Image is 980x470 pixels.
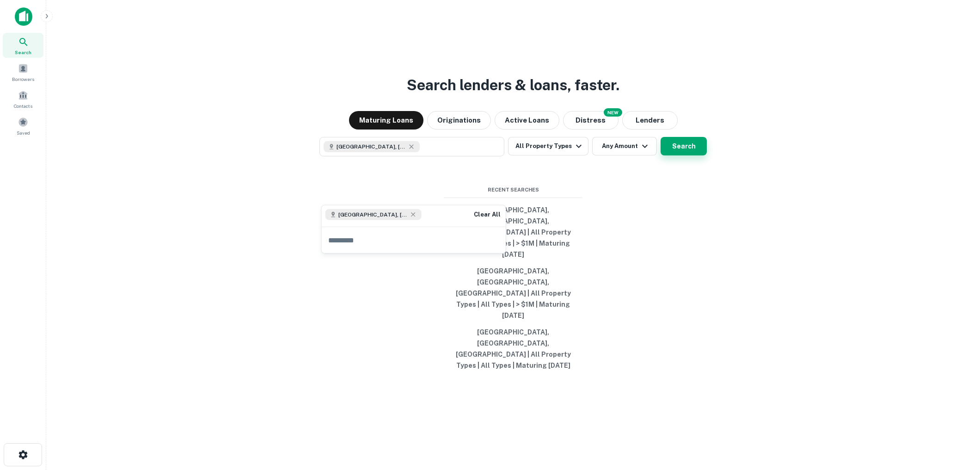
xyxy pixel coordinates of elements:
[495,111,559,130] button: Active Loans
[3,60,43,85] a: Borrowers
[14,102,32,110] span: Contacts
[3,113,43,138] a: Saved
[337,142,406,151] span: [GEOGRAPHIC_DATA], [GEOGRAPHIC_DATA], [GEOGRAPHIC_DATA]
[3,33,43,58] a: Search
[444,202,582,263] button: [GEOGRAPHIC_DATA], [GEOGRAPHIC_DATA], [GEOGRAPHIC_DATA] | All Property Types | All Types | > $1M ...
[17,129,30,136] span: Saved
[319,137,504,156] button: [GEOGRAPHIC_DATA], [GEOGRAPHIC_DATA], [GEOGRAPHIC_DATA]
[604,108,622,117] div: NEW
[622,111,678,130] button: Lenders
[508,137,588,155] button: All Property Types
[15,49,31,56] span: Search
[444,324,582,374] button: [GEOGRAPHIC_DATA], [GEOGRAPHIC_DATA], [GEOGRAPHIC_DATA] | All Property Types | All Types | Maturi...
[349,111,423,130] button: Maturing Loans
[407,74,619,96] h3: Search lenders & loans, faster.
[444,186,582,194] span: Recent Searches
[563,111,619,130] button: Search distressed loans with lien and other non-mortgage details.
[472,209,502,220] button: Clear All
[444,263,582,324] button: [GEOGRAPHIC_DATA], [GEOGRAPHIC_DATA], [GEOGRAPHIC_DATA] | All Property Types | All Types | > $1M ...
[15,7,32,26] img: capitalize-icon.png
[661,137,707,155] button: Search
[12,75,34,83] span: Borrowers
[338,210,408,219] span: [GEOGRAPHIC_DATA], [GEOGRAPHIC_DATA], [GEOGRAPHIC_DATA]
[427,111,491,130] button: Originations
[3,87,43,111] a: Contacts
[934,366,980,411] iframe: Chat Widget
[592,137,657,155] button: Any Amount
